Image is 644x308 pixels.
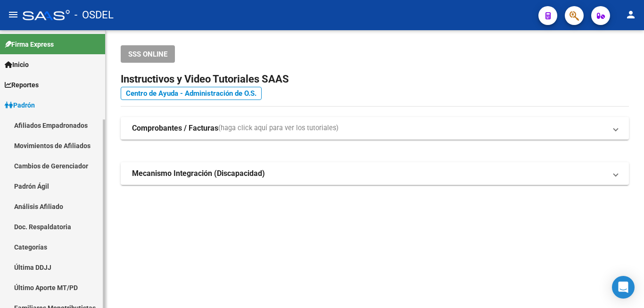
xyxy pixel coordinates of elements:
strong: Comprobantes / Facturas [132,123,218,133]
mat-expansion-panel-header: Comprobantes / Facturas(haga click aquí para ver los tutoriales) [121,117,629,140]
mat-icon: person [625,9,636,20]
h2: Instructivos y Video Tutoriales SAAS [121,70,629,88]
span: Firma Express [5,39,54,50]
div: Open Intercom Messenger [612,276,635,299]
span: Reportes [5,80,39,90]
button: SSS ONLINE [121,45,175,63]
a: Centro de Ayuda - Administración de O.S. [121,87,262,100]
span: Padrón [5,100,35,110]
mat-icon: menu [8,9,19,20]
span: - OSDEL [74,5,114,25]
mat-expansion-panel-header: Mecanismo Integración (Discapacidad) [121,162,629,185]
strong: Mecanismo Integración (Discapacidad) [132,168,265,179]
span: SSS ONLINE [128,50,167,58]
span: (haga click aquí para ver los tutoriales) [218,123,339,133]
span: Inicio [5,59,29,70]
